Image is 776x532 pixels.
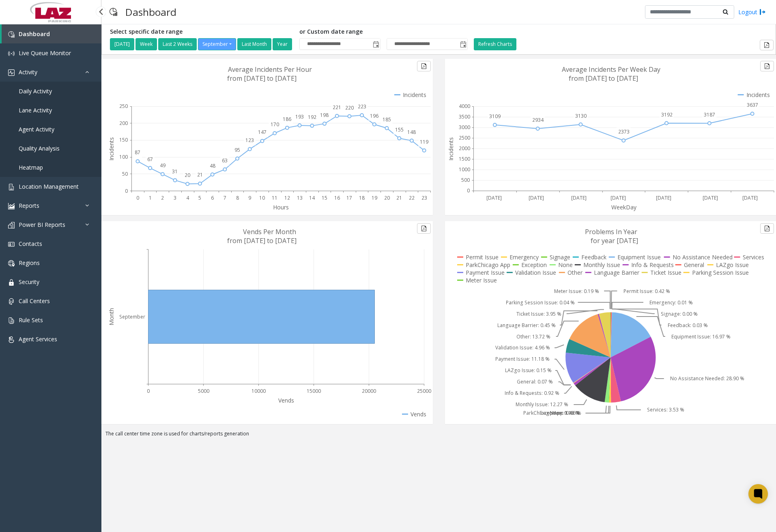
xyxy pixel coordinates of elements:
text: 192 [308,114,316,121]
text: Permit Issue: 0.42 % [623,288,670,295]
text: Equipment Issue: 16.97 % [671,333,731,340]
img: 'icon' [8,241,15,248]
h3: Dashboard [121,2,181,22]
button: September [198,38,236,50]
text: Emergency: 0.01 % [649,299,693,306]
text: 23 [421,194,427,201]
span: Location Management [19,183,79,190]
span: Lane Activity [19,106,52,114]
text: 3109 [489,113,501,120]
text: Services: 3.53 % [647,407,684,414]
text: Month [107,308,115,325]
text: 2000 [459,145,470,152]
a: Logout [738,8,766,16]
button: Export to pdf [417,223,431,234]
text: [DATE] [703,194,718,201]
img: 'icon' [8,222,15,228]
button: Export to pdf [760,61,774,71]
text: Feedback: 0.03 % [668,322,708,329]
text: 50 [122,170,128,177]
text: 5000 [198,388,209,394]
img: 'icon' [8,336,15,343]
text: 3637 [747,101,758,108]
h5: or Custom date range [299,28,468,35]
text: 15 [322,194,327,201]
h5: Select specific date range [110,28,293,35]
text: 9 [248,194,251,201]
text: 3 [174,194,176,201]
text: 49 [160,162,166,169]
span: Activity [19,68,37,76]
span: Daily Activity [19,87,52,95]
text: Other: 13.72 % [516,333,550,340]
text: 16 [334,194,340,201]
img: 'icon' [8,69,15,76]
img: 'icon' [8,279,15,286]
text: 0 [136,194,139,201]
text: 3187 [704,111,715,118]
text: 10000 [252,388,266,394]
text: Exception: 0.16 % [540,410,580,417]
button: Last Month [237,38,271,50]
img: logout [759,8,766,16]
text: 147 [258,129,267,136]
span: Power BI Reports [19,221,65,228]
text: 17 [346,194,352,201]
text: 155 [395,126,404,133]
text: 185 [383,116,391,123]
text: 150 [119,136,128,143]
text: 3130 [575,112,587,119]
div: The call center time zone is used for charts/reports generation [101,430,776,442]
text: Hours [273,203,289,211]
text: 67 [147,156,153,163]
span: Heatmap [19,164,43,171]
text: None: 1.43 % [550,410,580,417]
button: Export to pdf [760,223,774,234]
text: Problems In Year [585,227,637,236]
img: 'icon' [8,260,15,267]
text: Incidents [447,137,455,161]
img: 'icon' [8,50,15,57]
text: 11 [272,194,277,201]
button: Year [273,38,292,50]
span: Live Queue Monitor [19,49,71,57]
text: Average Incidents Per Hour [228,65,312,74]
img: pageIcon [110,2,117,22]
text: 18 [359,194,365,201]
text: 20000 [362,388,376,394]
span: Toggle popup [371,39,380,50]
span: Quality Analysis [19,144,60,152]
img: 'icon' [8,184,15,190]
img: 'icon' [8,298,15,305]
text: LAZgo Issue: 0.15 % [505,367,552,374]
button: Week [135,38,157,50]
text: September [119,313,145,320]
span: Rule Sets [19,316,43,324]
text: 170 [271,121,279,128]
text: 4000 [459,103,470,110]
text: 21 [396,194,402,201]
span: Dashboard [19,30,50,38]
text: from [DATE] to [DATE] [227,74,297,83]
text: Meter Issue: 0.19 % [554,288,599,295]
img: 'icon' [8,317,15,324]
text: 12 [284,194,290,201]
button: Export to pdf [417,61,431,71]
text: 8 [236,194,239,201]
text: Vends [278,396,294,404]
text: 1000 [459,166,470,173]
text: Payment Issue: 11.18 % [495,356,549,363]
text: 196 [370,112,378,119]
text: 1 [149,194,152,201]
img: 'icon' [8,31,15,38]
text: 87 [135,149,140,156]
text: Info & Requests: 0.92 % [505,390,559,397]
text: [DATE] [529,194,544,201]
text: 5 [198,194,201,201]
span: Security [19,278,39,286]
text: 200 [119,120,128,127]
text: 48 [210,162,215,169]
button: [DATE] [110,38,134,50]
text: 13 [297,194,303,201]
text: 6 [211,194,214,201]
